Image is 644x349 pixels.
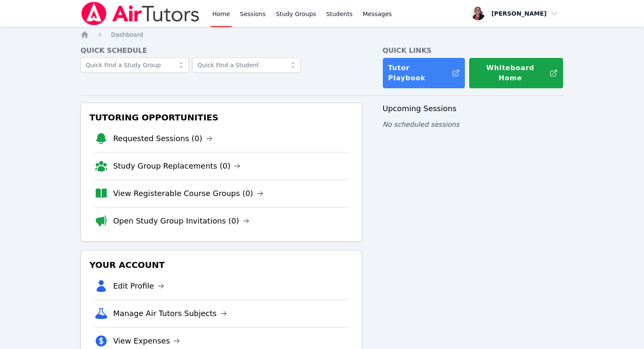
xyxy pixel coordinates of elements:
[113,280,164,292] a: Edit Profile
[113,133,213,145] a: Requested Sessions (0)
[80,57,189,73] input: Quick Find a Study Group
[382,46,564,56] h4: Quick Links
[469,57,564,89] button: Whiteboard Home
[111,31,143,38] span: Dashboard
[80,2,200,25] img: Air Tutors
[88,110,355,125] h3: Tutoring Opportunities
[363,10,392,18] span: Messages
[192,57,301,73] input: Quick Find a Student
[113,188,263,199] a: View Registerable Course Groups (0)
[113,160,240,172] a: Study Group Replacements (0)
[80,46,362,56] h4: Quick Schedule
[382,103,564,115] h3: Upcoming Sessions
[80,30,564,39] nav: Breadcrumb
[382,120,459,128] span: No scheduled sessions
[113,335,180,347] a: View Expenses
[111,30,143,39] a: Dashboard
[88,257,355,273] h3: Your Account
[113,308,227,319] a: Manage Air Tutors Subjects
[382,57,465,89] a: Tutor Playbook
[113,215,249,227] a: Open Study Group Invitations (0)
